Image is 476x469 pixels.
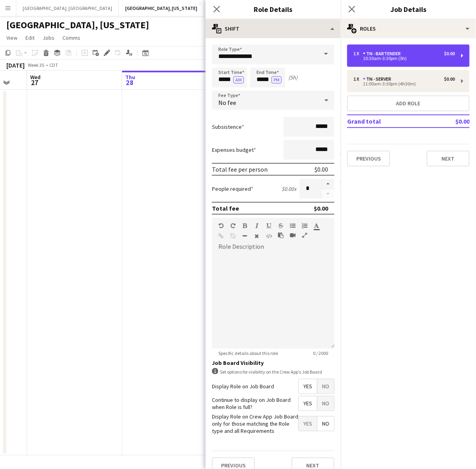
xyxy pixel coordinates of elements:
[427,151,470,167] button: Next
[314,204,328,212] div: $0.00
[444,51,455,56] div: $0.00
[212,165,268,173] div: Total fee per person
[278,232,284,238] button: Paste as plain text
[30,74,41,81] span: Wed
[317,396,334,411] span: No
[212,146,256,153] label: Expenses budget
[16,0,119,16] button: [GEOGRAPHIC_DATA], [GEOGRAPHIC_DATA]
[347,115,432,128] td: Grand total
[242,223,248,229] button: Bold
[119,0,204,16] button: [GEOGRAPHIC_DATA], [US_STATE]
[444,76,455,82] div: $0.00
[288,74,297,81] div: (5h)
[363,51,404,56] div: TN - Bartender
[206,19,341,38] div: Shift
[6,19,149,31] h1: [GEOGRAPHIC_DATA], [US_STATE]
[6,34,17,41] span: View
[233,76,244,83] button: AM
[22,33,38,43] a: Edit
[299,379,317,393] span: Yes
[212,204,239,212] div: Total fee
[212,123,244,130] label: Subsistence
[43,34,54,41] span: Jobs
[218,99,236,107] span: No fee
[290,232,295,238] button: Insert video
[29,78,41,87] span: 27
[363,76,394,82] div: TN - Server
[254,223,260,229] button: Italic
[299,417,317,431] span: Yes
[39,33,58,43] a: Jobs
[212,350,284,356] span: Specific details about this role
[212,413,298,435] label: Display Role on Crew App Job Board only for those matching the Role type and all Requirements
[230,223,236,229] button: Redo
[302,232,307,238] button: Fullscreen
[302,223,307,229] button: Ordered List
[272,76,282,83] button: PM
[242,233,248,239] button: Horizontal Line
[278,223,284,229] button: Strikethrough
[212,185,253,192] label: People required
[6,61,25,69] div: [DATE]
[266,223,272,229] button: Underline
[218,223,224,229] button: Undo
[432,115,470,128] td: $0.00
[317,379,334,393] span: No
[314,223,319,229] button: Text Color
[266,233,272,239] button: HTML Code
[347,95,470,111] button: Add role
[212,396,298,411] label: Continue to display on Job Board when Role is full?
[3,33,21,43] a: View
[290,223,295,229] button: Unordered List
[25,34,35,41] span: Edit
[341,4,476,14] h3: Job Details
[206,4,341,14] h3: Role Details
[307,350,334,356] span: 0 / 2000
[347,151,390,167] button: Previous
[59,33,84,43] a: Comms
[212,383,274,390] label: Display Role on Job Board
[315,165,328,173] div: $0.00
[299,396,317,411] span: Yes
[49,62,58,68] div: CDT
[322,179,334,189] button: Increase
[354,76,363,82] div: 1 x
[282,185,296,192] div: $0.00 x
[317,417,334,431] span: No
[354,56,455,60] div: 10:30am-3:30pm (5h)
[212,368,334,376] div: Set options for visibility on the Crew App’s Job Board
[354,82,455,86] div: 11:00am-3:30pm (4h30m)
[254,233,260,239] button: Clear Formatting
[26,62,46,68] span: Week 35
[212,359,334,366] h3: Job Board Visibility
[125,74,135,81] span: Thu
[124,78,135,87] span: 28
[62,34,80,41] span: Comms
[341,19,476,38] div: Roles
[354,51,363,56] div: 1 x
